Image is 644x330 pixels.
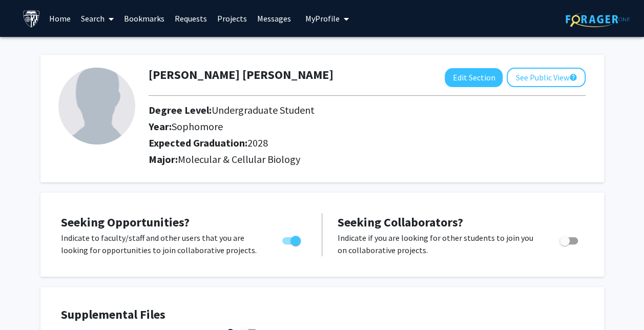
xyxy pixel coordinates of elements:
p: Indicate to faculty/staff and other users that you are looking for opportunities to join collabor... [61,232,263,256]
div: Toggle [278,232,306,247]
h2: Degree Level: [149,104,539,116]
p: Indicate if you are looking for other students to join you on collaborative projects. [338,232,540,256]
a: Bookmarks [119,1,170,36]
a: Home [44,1,76,36]
h2: Expected Graduation: [149,137,539,149]
div: Toggle [555,232,584,247]
a: Messages [252,1,296,36]
img: Profile Picture [58,68,135,145]
mat-icon: help [569,71,577,84]
a: Requests [170,1,212,36]
iframe: Chat [8,284,44,322]
span: 2028 [247,136,268,149]
span: Undergraduate Student [212,104,315,116]
a: Search [76,1,119,36]
button: See Public View [507,68,586,87]
img: ForagerOne Logo [566,11,630,27]
h4: Supplemental Files [61,307,584,322]
a: Projects [212,1,252,36]
img: Johns Hopkins University Logo [23,10,40,28]
span: Seeking Collaborators? [338,214,463,230]
span: Molecular & Cellular Biology [178,153,300,166]
span: Sophomore [172,120,223,133]
span: Seeking Opportunities? [61,214,190,230]
h2: Year: [149,120,539,133]
button: Edit Section [445,68,503,87]
span: My Profile [305,13,340,24]
h2: Major: [149,153,586,166]
h1: [PERSON_NAME] [PERSON_NAME] [149,68,334,82]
